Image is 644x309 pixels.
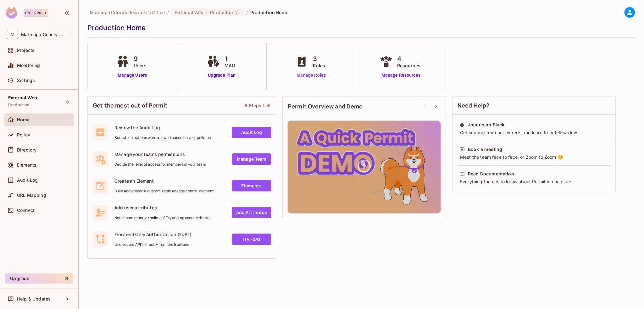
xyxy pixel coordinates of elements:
div: 5 Steps Left [245,102,271,108]
span: Elements [17,163,36,168]
span: Permit Overview and Demo [288,102,363,110]
span: External Web [8,95,37,100]
span: Resources [397,62,420,69]
a: Manage Resources [378,72,424,79]
span: 1 [225,54,235,63]
span: Use secure API's directly from the frontend [114,242,192,247]
span: Frontend Only Authorization (FoAz) [114,231,192,237]
span: the active workspace [90,9,165,15]
span: Policy [17,132,30,137]
div: Join us on Slack [468,122,504,128]
span: Decide the level of access for members of your team [114,162,206,167]
span: Roles [313,62,325,69]
span: Manage your teams permissions [114,151,206,157]
span: Directory [17,147,36,152]
div: Read Documentation [468,171,514,177]
span: 9 [134,54,147,63]
span: Projects [17,48,35,53]
li: / [167,9,169,15]
span: 3 [313,54,325,63]
span: URL Mapping [17,193,46,198]
span: Production [8,102,30,108]
a: Try FoAz [232,234,271,245]
span: Audit Log [17,178,38,183]
span: Review the Audit Log [114,124,211,130]
span: Settings [17,78,35,83]
a: Elements [232,180,271,191]
span: Help & Updates [17,296,51,301]
span: Get the most out of Permit [93,102,168,109]
div: Production Home [87,23,632,32]
span: Need more granular policies? Try adding user attributes [114,215,211,220]
a: Manage Team [232,153,271,165]
span: External Web [175,9,203,15]
span: M [7,30,18,39]
span: Workspace: Maricopa County Recorder's Office [21,32,65,37]
div: Enterprise [24,9,48,17]
a: Audit Log [232,127,271,138]
a: Add Attrbutes [232,207,271,218]
span: Production [210,9,235,15]
a: Manage Users [115,72,150,79]
div: Everything there is to know about Permit in one place [459,179,608,185]
span: Create an Element [114,178,214,184]
span: : [206,10,208,15]
span: Add user attributes [114,205,211,211]
a: Upgrade Plan [206,72,238,79]
span: Monitoring [17,63,40,68]
div: Get support from out experts and learn from fellow devs [459,130,608,136]
a: Manage Roles [294,72,328,79]
div: Meet the team face to face, or Zoom to Zoom 😉 [459,154,608,160]
span: Connect [17,208,35,213]
img: SReyMgAAAABJRU5ErkJggg== [6,7,17,19]
span: 4 [397,54,420,63]
span: MAU [225,62,235,69]
span: Production Home [250,9,288,15]
span: Build and embed a customizable access control element [114,189,214,194]
span: Users [134,62,147,69]
span: See which actions were allowed based on your policies [114,135,211,140]
li: / [246,9,248,15]
span: Home [17,117,30,122]
span: Need Help? [458,102,490,109]
button: Upgrade [5,273,73,284]
div: Book a meeting [468,146,502,152]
